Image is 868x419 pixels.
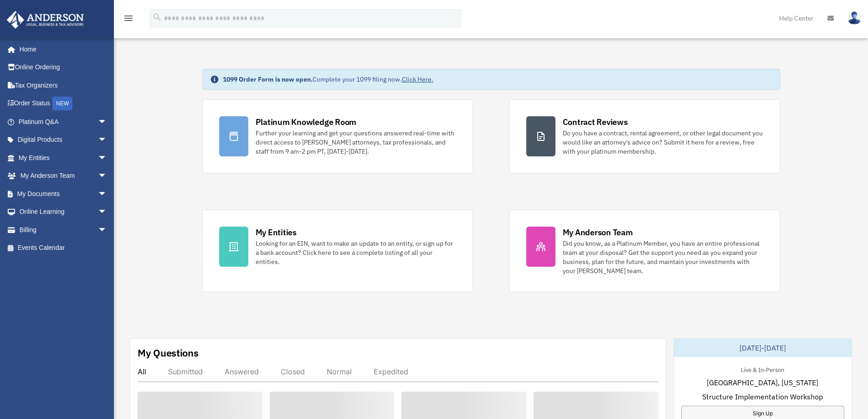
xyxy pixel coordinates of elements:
[256,129,456,156] div: Further your learning and get your questions answered real-time with direct access to [PERSON_NAM...
[98,113,116,131] span: arrow_drop_down
[4,11,87,29] img: Anderson Advisors Platinum Portal
[98,185,116,203] span: arrow_drop_down
[563,227,633,238] div: My Anderson Team
[98,149,116,167] span: arrow_drop_down
[52,97,72,110] div: NEW
[6,203,121,221] a: Online Learningarrow_drop_down
[6,239,121,257] a: Events Calendar
[509,99,780,173] a: Contract Reviews Do you have a contract, rental agreement, or other legal document you would like...
[98,221,116,239] span: arrow_drop_down
[707,377,818,388] span: [GEOGRAPHIC_DATA], [US_STATE]
[6,149,121,167] a: My Entitiesarrow_drop_down
[563,129,763,156] div: Do you have a contract, rental agreement, or other legal document you would like an attorney's ad...
[256,227,297,238] div: My Entities
[256,116,357,128] div: Platinum Knowledge Room
[123,16,134,24] a: menu
[138,367,146,376] div: All
[6,221,121,239] a: Billingarrow_drop_down
[223,75,313,83] strong: 1099 Order Form is now open.
[6,113,121,131] a: Platinum Q&Aarrow_drop_down
[6,167,121,185] a: My Anderson Teamarrow_drop_down
[98,203,116,222] span: arrow_drop_down
[374,367,408,376] div: Expedited
[6,185,121,203] a: My Documentsarrow_drop_down
[509,210,780,292] a: My Anderson Team Did you know, as a Platinum Member, you have an entire professional team at your...
[734,364,791,374] div: Live & In-Person
[6,76,121,94] a: Tax Organizers
[6,94,121,113] a: Order StatusNEW
[168,367,203,376] div: Submitted
[98,131,116,150] span: arrow_drop_down
[123,13,134,24] i: menu
[202,210,473,292] a: My Entities Looking for an EIN, want to make an update to an entity, or sign up for a bank accoun...
[223,75,433,84] div: Complete your 1099 filing now.
[202,99,473,173] a: Platinum Knowledge Room Further your learning and get your questions answered real-time with dire...
[98,167,116,186] span: arrow_drop_down
[6,58,121,77] a: Online Ordering
[256,239,456,266] div: Looking for an EIN, want to make an update to an entity, or sign up for a bank account? Click her...
[152,12,162,22] i: search
[138,346,199,360] div: My Questions
[702,391,823,402] span: Structure Implementation Workshop
[847,11,861,25] img: User Pic
[674,339,852,357] div: [DATE]-[DATE]
[225,367,259,376] div: Answered
[563,239,763,275] div: Did you know, as a Platinum Member, you have an entire professional team at your disposal? Get th...
[6,40,116,58] a: Home
[402,75,433,83] a: Click Here.
[563,116,628,128] div: Contract Reviews
[6,131,121,149] a: Digital Productsarrow_drop_down
[281,367,305,376] div: Closed
[327,367,352,376] div: Normal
